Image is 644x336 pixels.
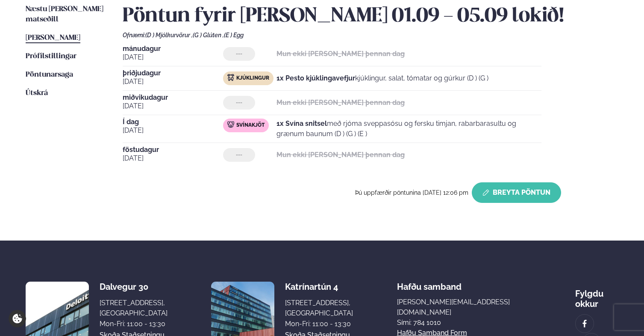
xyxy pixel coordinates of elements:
[193,32,224,39] span: (G ) Glúten ,
[355,189,468,196] span: Þú uppfærðir pöntunina [DATE] 12:06 pm
[26,51,76,62] a: Prófílstillingar
[100,298,168,318] div: [STREET_ADDRESS], [GEOGRAPHIC_DATA]
[276,74,355,82] strong: 1x Pesto kjúklingavefjur
[224,32,244,39] span: (E ) Egg
[123,45,223,52] span: mánudagur
[276,98,405,107] strong: Mun ekki [PERSON_NAME] þennan dag
[576,315,594,333] a: image alt
[580,319,589,329] img: image alt
[100,319,168,329] div: Mon-Fri: 11:00 - 13:30
[397,275,462,292] span: Hafðu samband
[397,297,532,318] a: [PERSON_NAME][EMAIL_ADDRESS][DOMAIN_NAME]
[472,182,561,203] button: Breyta Pöntun
[26,88,48,98] a: Útskrá
[276,119,327,128] strong: 1x Svína snitsel
[123,94,223,101] span: miðvikudagur
[123,101,223,111] span: [DATE]
[276,50,405,58] strong: Mun ekki [PERSON_NAME] þennan dag
[575,282,618,309] div: Fylgdu okkur
[145,32,193,39] span: (D ) Mjólkurvörur ,
[26,6,103,23] span: Næstu [PERSON_NAME] matseðill
[285,298,353,318] div: [STREET_ADDRESS], [GEOGRAPHIC_DATA]
[236,51,242,57] span: ---
[227,121,234,128] img: pork.svg
[236,122,265,129] span: Svínakjöt
[123,70,223,77] span: þriðjudagur
[123,32,618,39] div: Ofnæmi:
[236,75,269,82] span: Kjúklingur
[26,53,76,60] span: Prófílstillingar
[26,33,80,43] a: [PERSON_NAME]
[26,4,106,25] a: Næstu [PERSON_NAME] matseðill
[236,99,242,106] span: ---
[26,34,80,42] span: [PERSON_NAME]
[276,119,541,139] p: með rjóma sveppasósu og fersku timjan, rabarbarasultu og grænum baunum (D ) (G ) (E )
[123,119,223,125] span: Í dag
[285,282,353,292] div: Katrínartún 4
[276,151,405,159] strong: Mun ekki [PERSON_NAME] þennan dag
[397,318,532,328] p: Sími: 784 1010
[123,52,223,62] span: [DATE]
[9,310,26,327] a: Cookie settings
[285,319,353,329] div: Mon-Fri: 11:00 - 13:30
[26,71,73,78] span: Pöntunarsaga
[100,282,168,292] div: Dalvegur 30
[227,74,234,81] img: chicken.svg
[276,73,488,83] p: kjúklingur, salat, tómatar og gúrkur (D ) (G )
[123,153,223,164] span: [DATE]
[123,77,223,87] span: [DATE]
[26,70,73,80] a: Pöntunarsaga
[123,146,223,153] span: föstudagur
[123,125,223,136] span: [DATE]
[123,4,618,28] h2: Pöntun fyrir [PERSON_NAME] 01.09 - 05.09 lokið!
[26,89,48,97] span: Útskrá
[236,152,242,158] span: ---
